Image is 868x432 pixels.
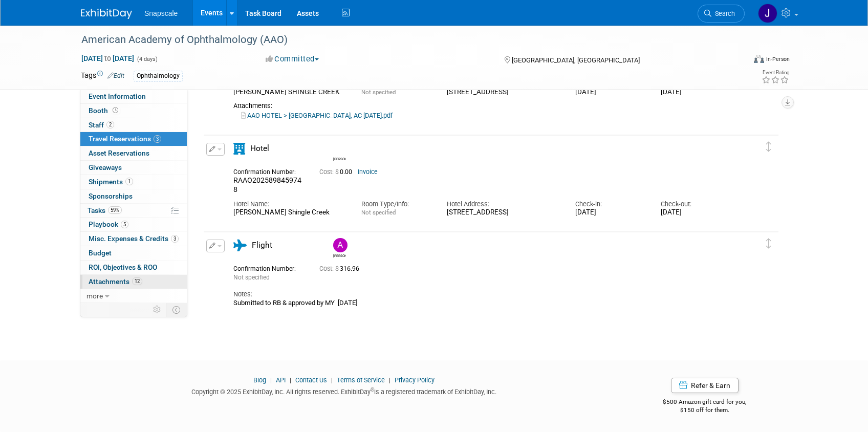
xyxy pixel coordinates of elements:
[361,200,431,209] div: Room Type/Info:
[233,299,731,307] div: Submitted to RB & approved by MY [DATE]
[121,221,128,228] span: 5
[233,208,346,217] div: [PERSON_NAME] Shingle Creek
[89,263,157,271] span: ROI, Objectives & ROO
[136,56,158,62] span: (4 days)
[331,141,349,161] div: Nathan Bush
[233,200,346,209] div: Hotel Name:
[80,189,187,203] a: Sponsorships
[80,118,187,132] a: Staff2
[337,376,385,384] a: Terms of Service
[766,142,771,152] i: Click and drag to move item
[333,252,346,258] div: Alex Corrigan
[80,90,187,103] a: Event Information
[89,92,146,100] span: Event Information
[711,10,735,17] span: Search
[671,378,739,393] a: Refer & Earn
[103,54,113,62] span: to
[80,232,187,246] a: Misc. Expenses & Credits3
[758,4,777,23] img: Jennifer Benedict
[233,262,304,273] div: Confirmation Number:
[262,54,323,64] button: Committed
[89,192,133,200] span: Sponsorships
[148,303,166,316] td: Personalize Event Tab Strip
[575,88,645,97] div: [DATE]
[154,135,161,143] span: 3
[80,261,187,274] a: ROI, Objectives & ROO
[89,106,120,115] span: Booth
[233,143,245,155] i: Hotel
[276,376,286,384] a: API
[766,55,790,63] div: In-Person
[241,112,393,119] a: AAO HOTEL > [GEOGRAPHIC_DATA], AC [DATE].pdf
[89,220,128,228] span: Playbook
[622,391,788,415] div: $500 Amazon gift card for you,
[132,277,142,285] span: 12
[81,9,132,19] img: ExhibitDay
[171,235,179,243] span: 3
[329,376,335,384] span: |
[125,178,133,185] span: 1
[88,206,122,214] span: Tasks
[106,121,114,128] span: 2
[358,168,378,176] a: Invoice
[89,234,179,243] span: Misc. Expenses & Credits
[80,275,187,289] a: Attachments12
[661,88,731,97] div: [DATE]
[233,240,247,251] i: Flight
[134,71,183,81] div: Ophthalmology
[89,163,122,171] span: Giveaways
[295,376,327,384] a: Contact Us
[684,53,790,69] div: Event Format
[233,165,304,176] div: Confirmation Number:
[331,238,349,258] div: Alex Corrigan
[89,277,142,286] span: Attachments
[762,70,789,75] div: Event Rating
[575,200,645,209] div: Check-in:
[333,141,348,156] img: Nathan Bush
[698,5,745,23] a: Search
[80,246,187,260] a: Budget
[754,55,764,63] img: Format-Inperson.png
[80,146,187,160] a: Asset Reservations
[80,218,187,231] a: Playbook5
[361,209,396,216] span: Not specified
[395,376,435,384] a: Privacy Policy
[233,102,731,110] div: Attachments:
[111,106,120,114] span: Booth not reserved yet
[319,168,356,176] span: 0.00
[89,121,114,129] span: Staff
[108,206,122,214] span: 59%
[80,132,187,146] a: Travel Reservations3
[81,70,124,82] td: Tags
[80,289,187,303] a: more
[250,144,269,153] span: Hotel
[333,156,346,161] div: Nathan Bush
[233,274,270,281] span: Not specified
[287,376,294,384] span: |
[80,204,187,218] a: Tasks59%
[661,208,731,217] div: [DATE]
[233,176,301,193] span: RAAO2025898459748
[166,303,187,316] td: Toggle Event Tabs
[86,292,103,300] span: more
[447,208,559,217] div: [STREET_ADDRESS]
[81,385,607,397] div: Copyright © 2025 ExhibitDay, Inc. All rights reserved. ExhibitDay is a registered trademark of Ex...
[80,175,187,189] a: Shipments1
[89,249,112,257] span: Budget
[81,54,135,63] span: [DATE] [DATE]
[622,406,788,415] div: $150 off for them.
[89,149,149,157] span: Asset Reservations
[447,200,559,209] div: Hotel Address:
[766,239,771,249] i: Click and drag to move item
[144,9,178,17] span: Snapscale
[252,241,272,250] span: Flight
[107,72,124,79] a: Edit
[319,265,340,272] span: Cost: $
[80,104,187,118] a: Booth
[89,135,161,143] span: Travel Reservations
[319,265,363,272] span: 316.96
[78,31,729,49] div: American Academy of Ophthalmology (AAO)
[386,376,393,384] span: |
[333,238,348,252] img: Alex Corrigan
[371,387,374,393] sup: ®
